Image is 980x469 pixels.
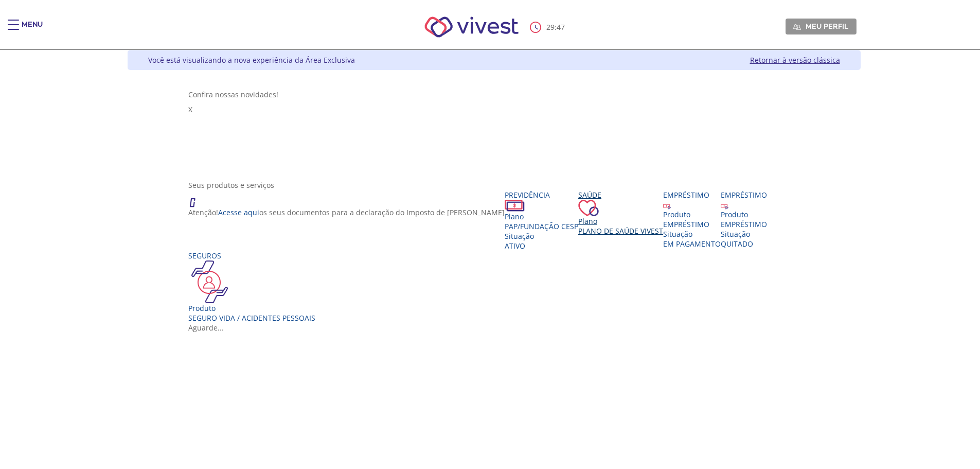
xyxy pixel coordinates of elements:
[530,22,567,33] div: :
[663,239,721,249] span: EM PAGAMENTO
[578,190,663,236] a: Saúde PlanoPlano de Saúde VIVEST
[22,20,43,40] div: Menu
[663,190,721,249] a: Empréstimo Produto EMPRÉSTIMO Situação EM PAGAMENTO
[188,180,799,333] section: <span lang="en" dir="ltr">ProdutosCard</span>
[188,323,799,333] div: Aguarde...
[578,226,663,236] span: Plano de Saúde VIVEST
[806,22,848,31] span: Meu perfil
[721,210,767,219] div: Produto
[578,216,663,226] div: Plano
[148,55,355,65] div: Você está visualizando a nova experiência da Área Exclusiva
[721,219,767,229] div: EMPRÉSTIMO
[188,190,206,207] img: ico_atencao.png
[721,239,753,249] span: QUITADO
[663,219,721,229] div: EMPRÉSTIMO
[663,229,721,239] div: Situação
[578,200,599,216] img: ico_coracao.png
[188,313,315,323] div: Seguro Vida / Acidentes Pessoais
[188,105,192,114] span: X
[721,190,767,249] a: Empréstimo Produto EMPRÉSTIMO Situação QUITADO
[505,241,525,251] span: Ativo
[578,190,663,200] div: Saúde
[188,207,505,217] p: Atenção! os seus documentos para a declaração do Imposto de [PERSON_NAME]
[721,229,767,239] div: Situação
[505,221,578,231] span: PAP/Fundação CESP
[413,5,530,49] img: Vivest
[663,190,721,200] div: Empréstimo
[750,55,840,65] a: Retornar à versão clássica
[663,210,721,219] div: Produto
[188,260,231,303] img: ico_seguros.png
[505,190,578,251] a: Previdência PlanoPAP/Fundação CESP SituaçãoAtivo
[793,23,801,31] img: Meu perfil
[505,231,578,241] div: Situação
[218,207,259,217] a: Acesse aqui
[505,190,578,200] div: Previdência
[188,90,799,170] section: <span lang="pt-BR" dir="ltr">Visualizador do Conteúdo da Web</span> 1
[557,22,565,32] span: 47
[721,190,767,200] div: Empréstimo
[663,202,671,210] img: ico_emprestimo.svg
[505,200,525,212] img: ico_dinheiro.png
[188,90,799,99] div: Confira nossas novidades!
[786,19,857,34] a: Meu perfil
[721,202,728,210] img: ico_emprestimo.svg
[188,180,799,190] div: Seus produtos e serviços
[188,251,315,323] a: Seguros Produto Seguro Vida / Acidentes Pessoais
[546,22,555,32] span: 29
[188,251,315,260] div: Seguros
[188,303,315,313] div: Produto
[505,212,578,221] div: Plano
